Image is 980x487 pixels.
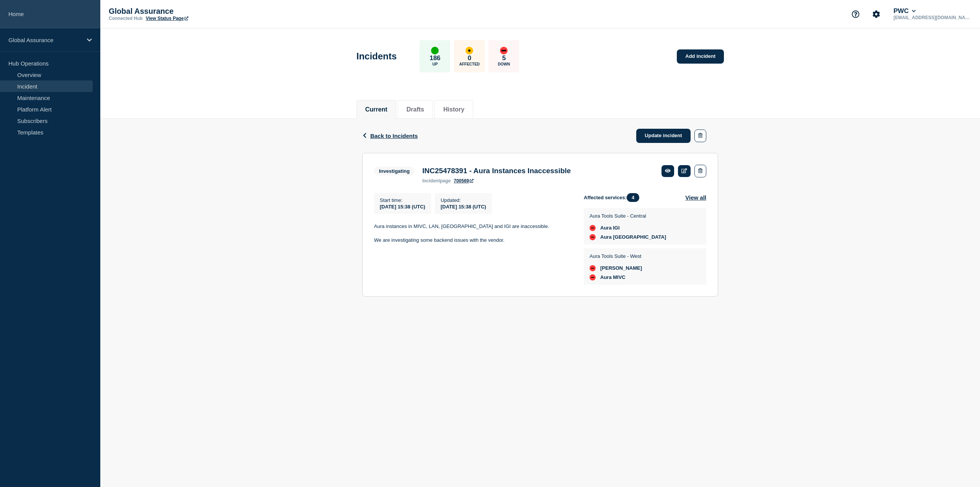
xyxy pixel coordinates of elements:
[459,62,480,66] p: Affected
[109,16,143,21] p: Connected Hub
[109,7,262,16] p: Global Assurance
[374,167,415,175] span: Investigating
[636,129,691,143] a: Update incident
[380,197,425,203] p: Start time :
[432,62,438,66] p: Up
[465,47,473,54] div: affected
[431,47,439,54] div: up
[422,178,440,184] span: incident
[590,225,596,231] div: down
[356,51,397,62] h1: Incidents
[441,203,486,210] div: [DATE] 15:38 (UTC)
[422,167,571,175] h3: INC25478391 - Aura Instances Inaccessible
[500,47,508,54] div: down
[146,16,188,21] a: View Status Page
[677,49,724,64] a: Add incident
[600,225,620,231] span: Aura IGI
[407,106,424,113] button: Drafts
[380,204,425,210] span: [DATE] 15:38 (UTC)
[590,265,596,271] div: down
[600,265,642,271] span: [PERSON_NAME]
[848,6,864,22] button: Support
[430,54,440,62] p: 186
[374,237,572,244] p: We are investigating some backend issues with the vendor.
[370,133,418,139] span: Back to Incidents
[468,54,471,62] p: 0
[8,37,82,43] p: Global Assurance
[590,253,642,259] p: Aura Tools Suite - West
[374,223,572,230] p: Aura instances in MIVC, LAN, [GEOGRAPHIC_DATA] and IGI are inaccessible.
[590,234,596,240] div: down
[600,234,666,240] span: Aura [GEOGRAPHIC_DATA]
[365,106,387,113] button: Current
[892,15,972,20] p: [EMAIL_ADDRESS][DOMAIN_NAME]
[627,193,639,202] span: 4
[422,178,451,184] p: page
[590,213,666,219] p: Aura Tools Suite - Central
[443,106,464,113] button: History
[502,54,506,62] p: 5
[441,197,486,203] p: Updated :
[868,6,884,22] button: Account settings
[584,193,643,202] span: Affected services:
[362,133,418,139] button: Back to Incidents
[498,62,510,66] p: Down
[892,7,917,15] button: PWC
[685,193,706,202] button: View all
[600,274,626,280] span: Aura MIVC
[454,178,474,184] a: 700569
[590,274,596,280] div: down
